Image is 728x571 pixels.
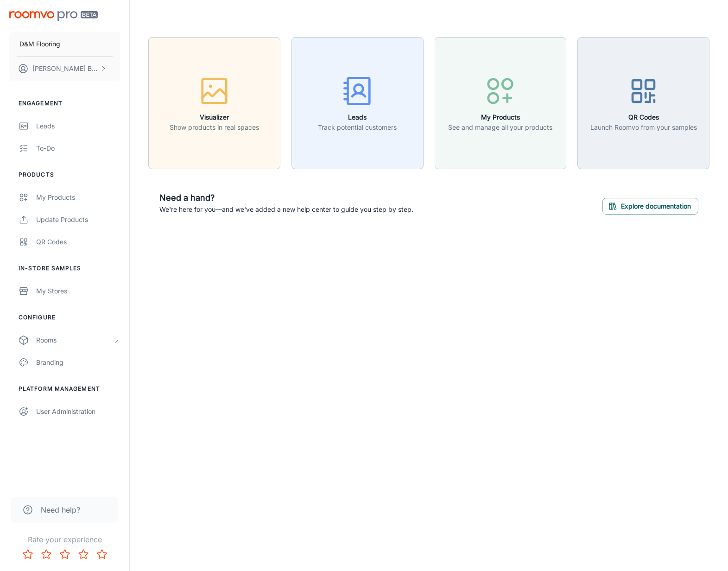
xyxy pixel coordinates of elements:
[159,204,413,215] p: We're here for you—and we've added a new help center to guide you step by step.
[9,11,98,21] img: Roomvo PRO Beta
[36,121,120,131] div: Leads
[36,237,120,247] div: QR Codes
[36,215,120,225] div: Update Products
[602,198,698,215] button: Explore documentation
[170,112,259,122] h6: Visualizer
[32,63,98,74] p: [PERSON_NAME] Bunkhong
[148,37,280,169] button: VisualizerShow products in real spaces
[170,122,259,133] p: Show products in real spaces
[318,112,397,122] h6: Leads
[590,112,697,122] h6: QR Codes
[448,122,552,133] p: See and manage all your products
[9,32,120,56] button: D&M Flooring
[577,37,709,169] button: QR CodesLaunch Roomvo from your samples
[9,57,120,81] button: [PERSON_NAME] Bunkhong
[19,39,60,49] p: D&M Flooring
[602,201,698,210] a: Explore documentation
[291,37,424,169] button: LeadsTrack potential customers
[590,122,697,133] p: Launch Roomvo from your samples
[435,98,567,107] a: My ProductsSee and manage all your products
[291,98,424,107] a: LeadsTrack potential customers
[435,37,567,169] button: My ProductsSee and manage all your products
[36,143,120,153] div: To-do
[159,191,413,204] h6: Need a hand?
[448,112,552,122] h6: My Products
[36,192,120,203] div: My Products
[318,122,397,133] p: Track potential customers
[577,98,709,107] a: QR CodesLaunch Roomvo from your samples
